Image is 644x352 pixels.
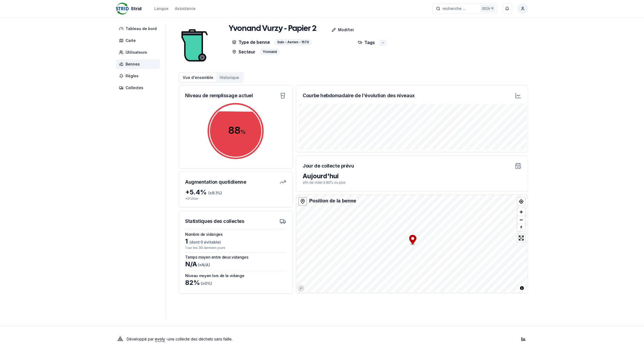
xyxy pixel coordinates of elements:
a: Bennes [116,59,162,69]
p: afin de vider à 80% ou plus [303,180,521,185]
div: 1 [185,237,286,246]
h3: Nombre de vidanges [185,232,286,237]
p: 1 sur les 30 derniers jours [185,246,286,250]
button: recherche ...Ctrl+K [433,4,497,13]
span: recherche ... [442,6,466,11]
div: + 5.4 % [185,188,286,197]
h3: Niveau de remplissage actuel [185,92,253,99]
span: Utilisateurs [126,50,147,55]
a: Assistance [175,5,196,12]
div: - [379,40,387,46]
button: Enter fullscreen [517,234,525,242]
canvas: Map [296,195,529,293]
h1: Yvonand Vurzy - Papier 2 [229,24,317,34]
a: evoly [155,337,165,341]
img: Strid Logo [116,2,129,15]
a: Tableau de bord [116,24,162,34]
button: Historique [217,73,242,82]
button: Zoom in [517,208,525,216]
a: Modifier [317,24,358,35]
p: + 0 % hier [185,197,286,201]
span: Bennes [126,61,140,67]
div: Sulo - Aerien - 1570 [274,39,312,45]
div: Langue [154,6,169,11]
img: bin Image [178,24,211,67]
button: Vue d'ensemble [180,73,217,82]
span: Strid [131,5,141,12]
div: Aujourd'hui [303,172,521,180]
h3: Niveau moyen lors de la vidange [185,273,286,278]
a: Carte [116,36,162,45]
a: Utilisateurs [116,48,162,57]
button: Find my location [517,198,525,205]
div: Position de la benne [309,197,356,205]
span: (dont 0 évitable) [188,240,221,244]
p: Secteur [232,49,255,55]
span: Tableau de bord [126,26,157,31]
a: Collectes [116,83,162,93]
p: Modifier [338,27,354,32]
button: Toggle attribution [519,285,525,291]
button: Zoom out [517,216,525,224]
span: (± 0 %) [200,281,212,286]
p: Tags [358,39,375,46]
div: Map marker [409,235,416,246]
a: Strid [116,5,144,12]
p: Développé par - une collecte des déchets sans faille . [127,335,232,343]
div: Yvonand [260,49,280,55]
a: Mapbox logo [298,285,304,291]
h3: Courbe hebdomadaire de l'évolution des niveaux [303,92,415,99]
div: 82 % [185,278,286,287]
h3: Jour de collecte prévu [303,162,354,170]
h3: Statistiques des collectes [185,217,244,225]
span: Reset bearing to north [517,224,525,231]
div: N/A [185,260,286,268]
h3: Augmentation quotidienne [185,178,246,186]
span: (± 8.1 %) [208,191,222,195]
img: Evoly Logo [116,335,125,343]
span: Collectes [126,85,143,90]
p: Type de benne [232,39,270,45]
span: (± N/A ) [197,263,210,267]
span: Règles [126,73,138,79]
a: Règles [116,71,162,81]
span: Carte [126,38,136,43]
button: Langue [154,5,169,12]
button: Reset bearing to north [517,224,525,231]
h3: Temps moyen entre deux vidanges [185,255,286,260]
